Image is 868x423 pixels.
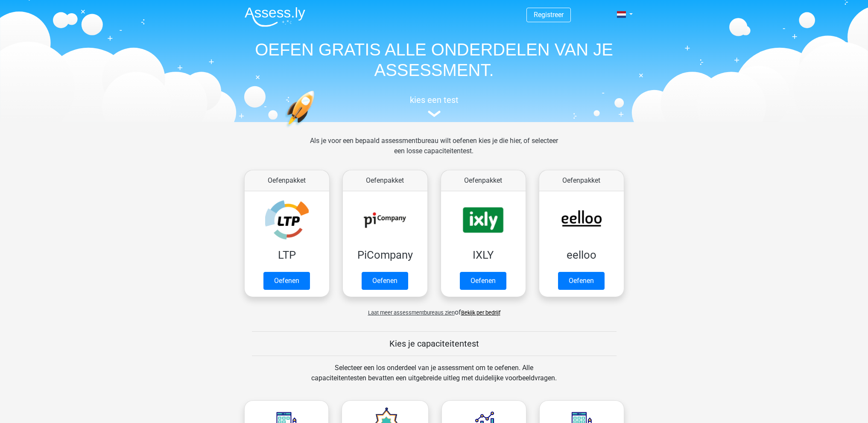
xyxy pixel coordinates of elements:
div: Selecteer een los onderdeel van je assessment om te oefenen. Alle capaciteitentesten bevatten een... [303,363,565,394]
h1: OEFEN GRATIS ALLE ONDERDELEN VAN JE ASSESSMENT. [238,39,631,80]
img: assessment [428,111,441,117]
div: of [238,300,631,318]
a: Oefenen [263,272,310,290]
a: Registreer [534,11,564,19]
a: Oefenen [460,272,506,290]
div: Als je voor een bepaald assessmentbureau wilt oefenen kies je die hier, of selecteer een losse ca... [303,136,565,166]
span: Laat meer assessmentbureaus zien [368,309,455,316]
a: Oefenen [362,272,408,290]
img: Assessly [245,7,305,27]
a: Bekijk per bedrijf [461,309,500,316]
img: oefenen [285,90,348,168]
a: kies een test [238,95,631,117]
h5: Kies je capaciteitentest [252,338,617,349]
h5: kies een test [238,95,631,105]
a: Oefenen [558,272,605,290]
